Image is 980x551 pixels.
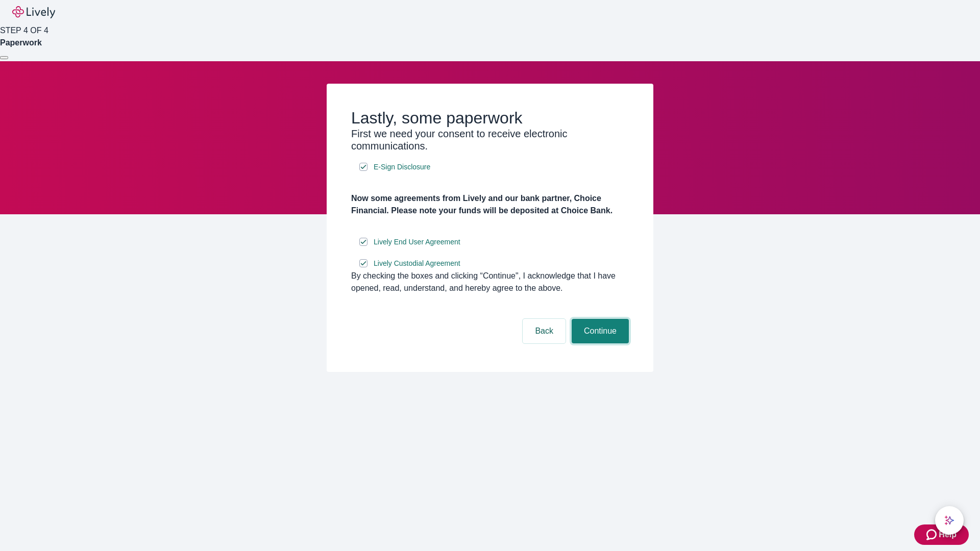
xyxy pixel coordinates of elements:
[572,319,629,343] button: Continue
[935,506,964,535] button: chat
[12,6,55,18] img: Lively
[926,529,939,541] svg: Zendesk support icon
[351,108,629,128] h2: Lastly, some paperwork
[351,270,629,294] div: By checking the boxes and clicking “Continue", I acknowledge that I have opened, read, understand...
[351,128,629,152] h3: First we need your consent to receive electronic communications.
[372,161,432,173] a: e-sign disclosure document
[351,192,629,217] h4: Now some agreements from Lively and our bank partner, Choice Financial. Please note your funds wi...
[914,524,969,545] button: Zendesk support iconHelp
[939,529,957,541] span: Help
[374,258,460,269] span: Lively Custodial Agreement
[374,162,430,172] span: E-Sign Disclosure
[944,515,954,525] svg: Lively AI Assistant
[523,319,566,343] button: Back
[372,236,462,248] a: e-sign disclosure document
[372,257,462,270] a: e-sign disclosure document
[374,237,460,247] span: Lively End User Agreement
